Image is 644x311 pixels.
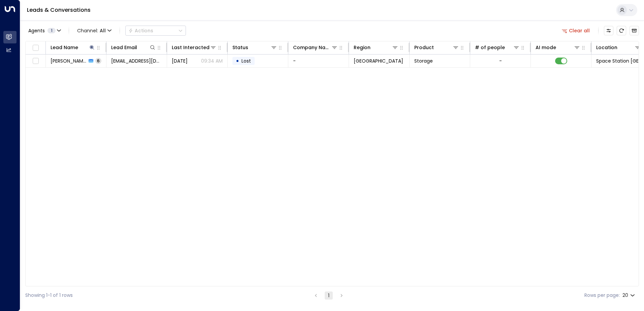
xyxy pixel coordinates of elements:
[111,58,162,64] span: bumpers-warmups0v@icloud.com
[312,291,346,300] nav: pagination navigation
[288,55,349,67] td: -
[622,290,636,300] div: 20
[201,58,223,64] p: 09:34 AM
[111,43,137,51] div: Lead Email
[293,43,338,51] div: Company Name
[31,57,40,65] span: Toggle select row
[414,58,433,64] span: Storage
[414,43,459,51] div: Product
[31,44,40,52] span: Toggle select all
[111,43,156,51] div: Lead Email
[25,292,73,299] div: Showing 1-1 of 1 rows
[354,43,398,51] div: Region
[475,43,505,51] div: # of people
[604,26,613,35] button: Customize
[596,43,641,51] div: Location
[100,28,106,33] span: All
[499,58,502,64] div: -
[172,58,188,64] span: Aug 29, 2025
[51,43,78,51] div: Lead Name
[51,43,95,51] div: Lead Name
[74,26,114,35] span: Channel:
[172,43,210,51] div: Last Interacted
[354,58,403,64] span: London
[125,26,186,36] div: Button group with a nested menu
[51,58,87,64] span: Paul Athans
[630,26,639,35] button: Archived Leads
[232,43,277,51] div: Status
[596,43,617,51] div: Location
[584,292,620,299] label: Rows per page:
[617,26,626,35] span: Refresh
[128,28,153,34] div: Actions
[27,6,91,14] a: Leads & Conversations
[241,58,251,64] span: Lost
[95,58,101,64] span: 6
[293,43,331,51] div: Company Name
[47,28,56,33] span: 1
[125,26,186,36] button: Actions
[172,43,217,51] div: Last Interacted
[325,291,333,300] button: page 1
[232,43,248,51] div: Status
[28,28,45,33] span: Agents
[536,43,556,51] div: AI mode
[475,43,520,51] div: # of people
[25,26,63,35] button: Agents1
[236,55,239,67] div: •
[74,26,114,35] button: Channel:All
[536,43,580,51] div: AI mode
[354,43,371,51] div: Region
[559,26,593,35] button: Clear all
[414,43,434,51] div: Product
